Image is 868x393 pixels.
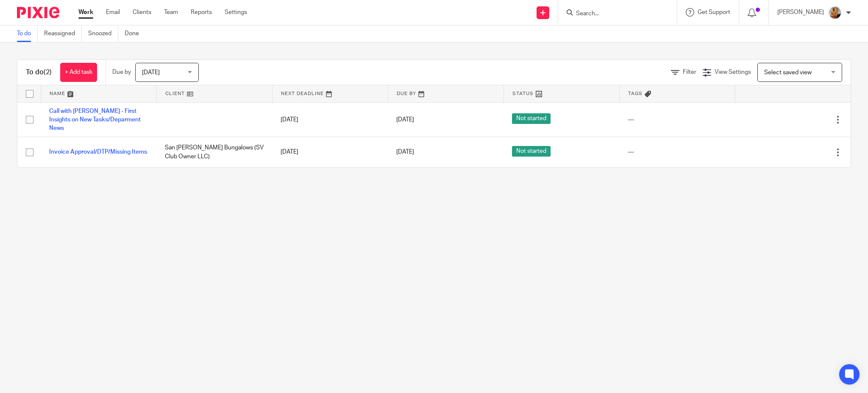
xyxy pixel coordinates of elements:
a: Reports [191,8,212,17]
a: Invoice Approval/DTP/Missing Items [49,149,147,155]
a: Clients [133,8,151,17]
p: [PERSON_NAME] [777,8,824,17]
span: View Settings [715,69,751,75]
a: Team [164,8,178,17]
a: Snoozed [88,25,118,42]
input: Search [575,10,651,18]
a: + Add task [60,63,97,82]
td: San [PERSON_NAME] Bungalows (SV Club Owner LLC) [156,137,272,167]
span: Not started [512,113,551,124]
img: 1234.JPG [828,6,842,20]
span: Get Support [698,9,730,15]
a: To do [17,25,38,42]
span: Filter [683,69,696,75]
span: Select saved view [764,70,812,76]
a: Work [78,8,93,17]
p: Due by [112,68,131,76]
span: [DATE] [396,149,414,155]
a: Call with [PERSON_NAME] - First Insights on New Tasks/Deparment News [49,108,141,132]
span: Not started [512,146,551,157]
span: Tags [628,91,643,96]
span: [DATE] [396,117,414,123]
a: Done [125,25,145,42]
span: [DATE] [142,70,160,76]
h1: To do [26,68,52,77]
a: Email [106,8,120,17]
div: --- [628,115,726,124]
div: --- [628,148,726,156]
span: (2) [44,69,52,76]
a: Settings [225,8,247,17]
img: Pixie [17,7,59,18]
a: Reassigned [44,25,82,42]
td: [DATE] [272,102,388,137]
td: [DATE] [272,137,388,167]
